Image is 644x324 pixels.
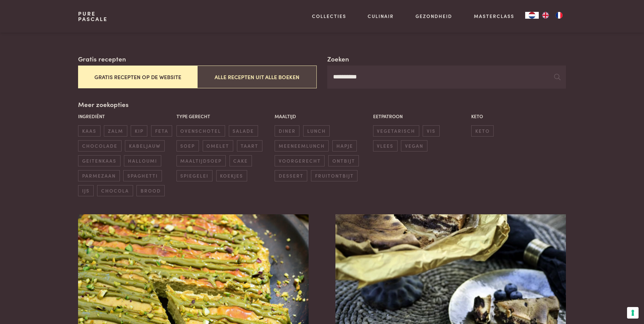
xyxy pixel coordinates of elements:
[124,155,161,166] span: halloumi
[78,11,108,22] a: PurePascale
[177,140,199,151] span: soep
[303,125,330,137] span: lunch
[539,12,566,19] ul: Language list
[78,113,173,120] p: Ingrediënt
[373,125,419,137] span: vegetarisch
[373,140,398,151] span: vlees
[78,140,121,151] span: chocolade
[78,66,197,88] button: Gratis recepten op de website
[525,12,566,19] aside: Language selected: Nederlands
[471,125,494,137] span: keto
[78,125,100,137] span: kaas
[311,170,357,181] span: fruitontbijt
[423,125,439,137] span: vis
[328,155,359,166] span: ontbijt
[177,125,225,137] span: ovenschotel
[539,12,552,19] a: EN
[401,140,427,151] span: vegan
[229,125,258,137] span: salade
[177,113,271,120] p: Type gerecht
[474,13,514,20] a: Masterclass
[78,185,93,196] span: ijs
[131,125,147,137] span: kip
[373,113,468,120] p: Eetpatroon
[471,113,566,120] p: Keto
[216,170,247,181] span: koekjes
[78,155,120,166] span: geitenkaas
[627,307,639,319] button: Uw voorkeuren voor toestemming voor trackingtechnologieën
[552,12,566,19] a: FR
[312,13,346,20] a: Collecties
[104,125,127,137] span: zalm
[123,170,162,181] span: spaghetti
[275,125,299,137] span: diner
[78,170,119,181] span: parmezaan
[275,170,307,181] span: dessert
[237,140,262,151] span: taart
[525,12,539,19] div: Language
[525,12,539,19] a: NL
[368,13,394,20] a: Culinair
[177,170,213,181] span: spiegelei
[275,113,369,120] p: Maaltijd
[275,155,325,166] span: voorgerecht
[151,125,172,137] span: feta
[203,140,233,151] span: omelet
[97,185,133,196] span: chocola
[125,140,164,151] span: kabeljauw
[327,54,349,64] label: Zoeken
[275,140,329,151] span: meeneemlunch
[177,155,226,166] span: maaltijdsoep
[197,66,316,88] button: Alle recepten uit alle boeken
[229,155,252,166] span: cake
[136,185,165,196] span: brood
[416,13,452,20] a: Gezondheid
[78,54,126,64] label: Gratis recepten
[332,140,357,151] span: hapje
